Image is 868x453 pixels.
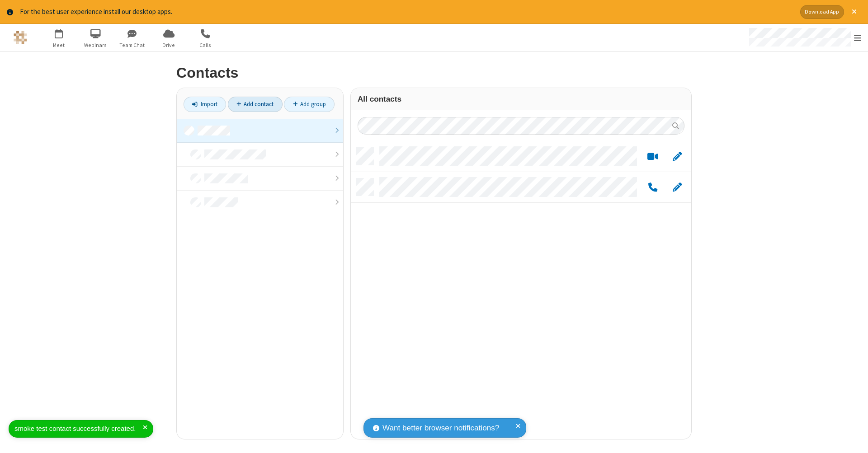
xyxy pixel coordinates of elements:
[668,182,686,193] button: Edit
[176,65,692,81] h2: Contacts
[14,31,27,44] img: QA Selenium DO NOT DELETE OR CHANGE
[228,97,283,112] a: Add contact
[358,95,684,103] h3: All contacts
[800,5,844,19] button: Download App
[382,422,499,434] span: Want better browser notifications?
[79,41,113,49] span: Webinars
[847,5,861,19] button: Close alert
[20,7,793,17] div: For the best user experience install our desktop apps.
[644,182,661,193] button: Call by phone
[42,41,76,49] span: Meet
[152,41,186,49] span: Drive
[14,424,143,434] div: smoke test contact successfully created.
[668,151,686,162] button: Edit
[644,151,661,162] button: Start a video meeting
[115,41,149,49] span: Team Chat
[3,24,37,51] button: Logo
[284,97,335,112] a: Add group
[351,141,691,440] div: grid
[189,41,222,49] span: Calls
[741,24,868,51] div: Open menu
[184,97,226,112] a: Import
